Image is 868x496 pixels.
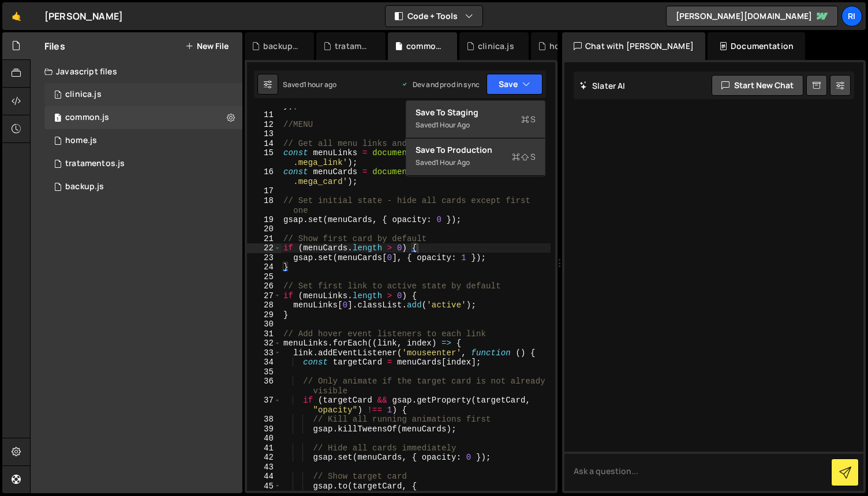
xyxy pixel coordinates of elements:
[247,120,281,130] div: 12
[247,472,281,482] div: 44
[247,396,281,415] div: 37
[247,329,281,339] div: 31
[247,272,281,282] div: 25
[185,42,229,51] button: New File
[247,348,281,358] div: 33
[304,80,337,89] div: 1 hour ago
[406,101,545,138] button: Save to StagingS Saved1 hour ago
[401,80,480,89] div: Dev and prod in sync
[436,120,470,130] div: 1 hour ago
[841,6,862,27] a: Ri
[247,139,281,149] div: 14
[436,157,470,167] div: 1 hour ago
[247,367,281,377] div: 35
[44,106,242,129] div: 12452/42847.js
[247,424,281,434] div: 39
[416,107,536,118] div: Save to Staging
[44,152,242,175] div: 12452/42786.js
[247,300,281,310] div: 28
[44,175,242,198] div: 12452/42849.js
[54,91,61,100] span: 1
[247,377,281,396] div: 36
[247,129,281,139] div: 13
[247,262,281,272] div: 24
[283,80,336,89] div: Saved
[406,138,545,176] button: Save to ProductionS Saved1 hour ago
[65,136,97,146] div: home.js
[416,144,536,156] div: Save to Production
[487,74,542,95] button: Save
[247,110,281,120] div: 11
[44,9,123,23] div: [PERSON_NAME]
[44,129,242,152] div: 12452/30174.js
[549,40,586,52] div: homepage_salvato.js
[562,32,705,60] div: Chat with [PERSON_NAME]
[31,60,242,83] div: Javascript files
[2,2,31,30] a: 🤙
[44,83,242,106] div: clinica.js
[478,40,514,52] div: clinica.js
[247,291,281,301] div: 27
[247,224,281,234] div: 20
[712,75,803,96] button: Start new chat
[247,310,281,320] div: 29
[247,243,281,253] div: 22
[247,482,281,491] div: 45
[247,234,281,244] div: 21
[521,114,536,125] span: S
[247,253,281,263] div: 23
[247,444,281,453] div: 41
[65,112,109,123] div: common.js
[247,215,281,225] div: 19
[65,89,102,100] div: clinica.js
[247,358,281,367] div: 34
[416,118,536,132] div: Saved
[247,167,281,186] div: 16
[247,148,281,167] div: 15
[247,453,281,463] div: 42
[44,40,65,52] h2: Files
[247,339,281,348] div: 32
[247,320,281,329] div: 30
[247,281,281,291] div: 26
[512,151,536,163] span: S
[247,196,281,215] div: 18
[247,415,281,424] div: 38
[416,156,536,170] div: Saved
[247,186,281,196] div: 17
[406,40,443,52] div: common.js
[386,6,482,27] button: Code + Tools
[579,80,626,91] h2: Slater AI
[708,32,805,60] div: Documentation
[65,159,125,169] div: tratamentos.js
[666,6,838,27] a: [PERSON_NAME][DOMAIN_NAME]
[65,182,104,192] div: backup.js
[247,463,281,472] div: 43
[335,40,372,52] div: tratamentos.js
[263,40,300,52] div: backup.js
[247,434,281,444] div: 40
[54,114,61,123] span: 1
